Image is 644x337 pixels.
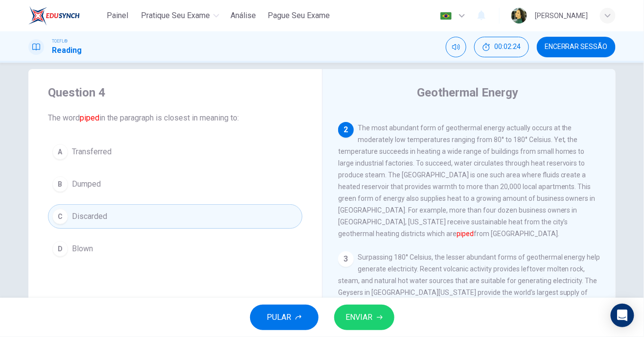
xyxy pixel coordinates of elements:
span: Blown [72,243,93,255]
div: Open Intercom Messenger [611,304,634,327]
img: Profile picture [511,8,527,24]
span: The word in the paragraph is closest in meaning to: [48,112,302,124]
span: Painel [107,10,129,22]
div: 3 [338,251,354,267]
button: CDiscarded [48,204,302,229]
button: DBlown [48,237,302,261]
button: 00:02:24 [474,37,529,57]
span: Dumped [72,178,101,190]
span: Transferred [72,146,112,158]
span: ENVIAR [346,311,373,324]
button: Pague Seu Exame [264,7,334,24]
span: Discarded [72,211,107,222]
span: PULAR [267,311,292,324]
div: 2 [338,122,354,138]
div: A [52,144,68,160]
h4: Question 4 [48,85,302,100]
font: piped [80,113,99,122]
span: Encerrar Sessão [545,43,608,51]
button: Análise [227,7,260,24]
button: PULAR [250,305,319,330]
div: C [52,209,68,224]
div: Esconder [474,37,529,57]
span: The most abundant form of geothermal energy actually occurs at the moderately low temperatures ra... [338,124,596,238]
div: [PERSON_NAME] [535,10,588,22]
button: BDumped [48,172,302,196]
font: piped [457,230,474,238]
span: TOEFL® [52,38,68,45]
button: ENVIAR [334,305,394,330]
h4: Geothermal Energy [417,85,519,100]
img: EduSynch logo [28,6,80,25]
a: EduSynch logo [28,6,102,25]
span: Análise [231,10,256,22]
div: D [52,241,68,257]
div: Silenciar [446,37,466,57]
div: B [52,176,68,192]
button: Encerrar Sessão [537,37,616,57]
span: 00:02:24 [494,43,521,51]
button: Painel [102,7,134,24]
span: Pratique seu exame [141,10,210,22]
button: ATransferred [48,140,302,164]
h1: Reading [52,45,82,56]
button: Pratique seu exame [138,7,223,24]
img: pt [440,12,452,20]
span: Pague Seu Exame [268,10,330,22]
